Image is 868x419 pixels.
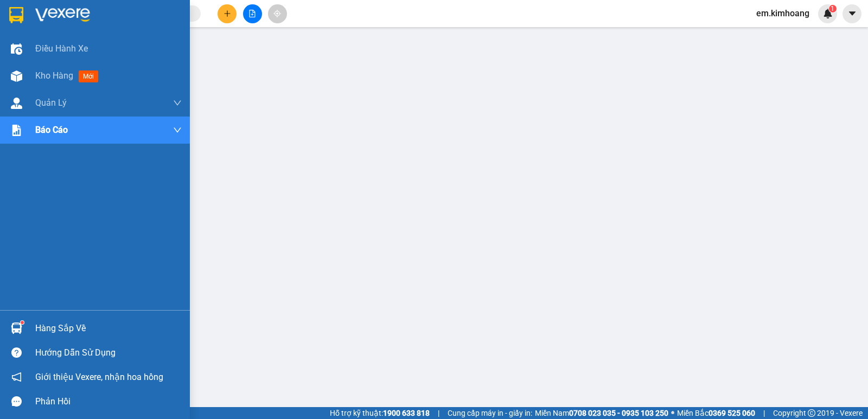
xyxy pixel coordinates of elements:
span: Miền Nam [535,407,668,419]
span: down [173,126,182,134]
span: ⚪️ [671,411,674,415]
img: logo-vxr [9,7,23,23]
img: icon-new-feature [823,9,833,18]
span: Điều hành xe [35,42,88,55]
img: warehouse-icon [11,323,22,334]
span: caret-down [847,9,857,18]
span: down [173,99,182,107]
span: Báo cáo [35,123,68,137]
div: Phản hồi [35,394,182,410]
div: Hàng sắp về [35,320,182,337]
span: notification [11,372,22,382]
sup: 1 [21,321,24,324]
img: warehouse-icon [11,70,22,82]
sup: 1 [829,5,837,12]
span: file-add [248,10,256,17]
span: | [438,407,439,419]
span: plus [224,10,231,17]
button: caret-down [843,4,861,23]
button: file-add [243,4,262,23]
img: solution-icon [11,125,22,136]
span: Hỗ trợ kỹ thuật: [330,407,430,419]
span: message [11,396,22,407]
button: plus [218,4,237,23]
span: aim [273,10,281,17]
strong: 0708 023 035 - 0935 103 250 [569,409,668,417]
span: Giới thiệu Vexere, nhận hoa hồng [35,370,163,384]
div: Hướng dẫn sử dụng [35,345,182,361]
img: warehouse-icon [11,43,22,55]
span: question-circle [11,347,22,358]
span: Kho hàng [35,70,73,81]
span: mới [79,70,98,82]
span: Quản Lý [35,96,67,109]
button: aim [268,4,287,23]
span: Miền Bắc [677,407,755,419]
img: warehouse-icon [11,98,22,109]
span: Cung cấp máy in - giấy in: [448,407,532,419]
span: copyright [808,409,815,417]
strong: 1900 633 818 [383,409,430,417]
span: 1 [831,5,834,12]
span: em.kimhoang [748,7,818,20]
span: | [763,407,765,419]
strong: 0369 525 060 [709,409,755,417]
